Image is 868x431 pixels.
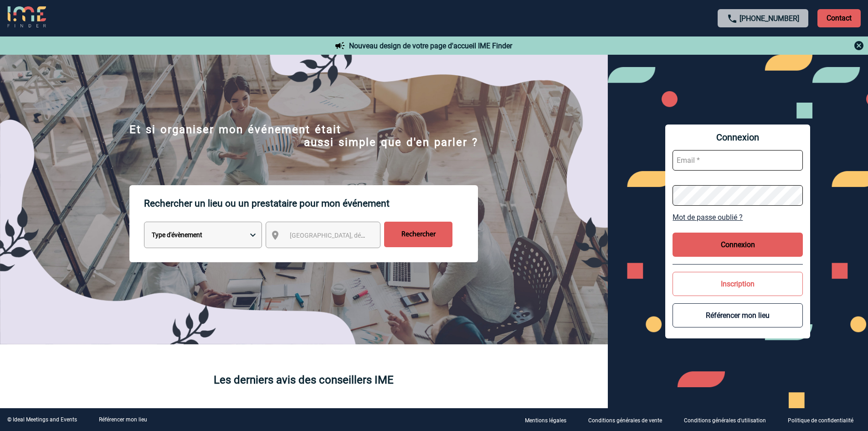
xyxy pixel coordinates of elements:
p: Conditions générales de vente [588,417,662,424]
button: Inscription [673,272,803,296]
a: Référencer mon lieu [99,416,147,423]
p: Conditions générales d'utilisation [684,417,766,424]
p: Rechercher un lieu ou un prestataire pour mon événement [144,185,478,222]
a: Mot de passe oublié ? [673,213,803,222]
a: Conditions générales de vente [581,415,677,424]
img: call-24-px.png [727,13,738,24]
p: Mentions légales [525,417,566,424]
a: Mentions légales [518,415,581,424]
button: Référencer mon lieu [673,303,803,327]
a: Conditions générales d'utilisation [677,415,781,424]
a: Politique de confidentialité [781,415,868,424]
span: Connexion [673,132,803,143]
span: [GEOGRAPHIC_DATA], département, région... [290,232,416,239]
input: Rechercher [384,222,452,247]
p: Politique de confidentialité [788,417,853,424]
button: Connexion [673,233,803,257]
p: Contact [817,9,861,27]
div: © Ideal Meetings and Events [7,416,77,423]
input: Email * [673,150,803,171]
a: [PHONE_NUMBER] [740,14,799,23]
